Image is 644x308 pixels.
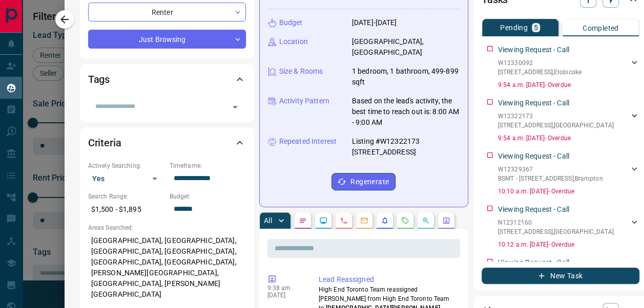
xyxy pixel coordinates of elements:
div: Renter [88,3,246,21]
svg: Calls [340,216,348,225]
p: [STREET_ADDRESS] , [GEOGRAPHIC_DATA] [498,227,614,236]
h2: Criteria [88,135,121,151]
svg: Agent Actions [442,216,450,225]
p: N12312160 [498,218,614,227]
p: 9:38 am [267,284,303,292]
p: BSMT - [STREET_ADDRESS] , Brampton [498,174,603,183]
button: Open [228,100,242,114]
p: [STREET_ADDRESS] , [GEOGRAPHIC_DATA] [498,121,614,130]
div: N12312160[STREET_ADDRESS],[GEOGRAPHIC_DATA] [498,216,639,238]
button: New Task [482,268,639,284]
p: Areas Searched: [88,223,246,232]
svg: Lead Browsing Activity [319,216,327,225]
div: Tags [88,67,246,92]
p: Pending [500,24,528,31]
p: 9:54 a.m. [DATE] - Overdue [498,134,639,143]
p: Timeframe: [170,161,246,170]
p: W12329367 [498,165,603,174]
p: Completed [583,25,619,32]
p: Listing #W12322173 [STREET_ADDRESS] [352,136,460,158]
svg: Emails [360,216,368,225]
div: W12322173[STREET_ADDRESS],[GEOGRAPHIC_DATA] [498,109,639,132]
p: [GEOGRAPHIC_DATA], [GEOGRAPHIC_DATA] [352,36,460,58]
p: 9:54 a.m. [DATE] - Overdue [498,80,639,90]
p: Budget: [170,192,246,201]
p: Viewing Request - Call [498,204,569,215]
p: Viewing Request - Call [498,257,569,268]
p: All [264,217,272,224]
p: W12330092 [498,58,581,68]
div: W12329367BSMT - [STREET_ADDRESS],Brampton [498,163,639,185]
p: Repeated Interest [279,136,337,147]
p: [STREET_ADDRESS] , Etobicoke [498,68,581,77]
p: 1 bedroom, 1 bathroom, 499-899 sqft [352,66,460,87]
svg: Listing Alerts [381,216,389,225]
h2: Tags [88,71,110,87]
p: Budget [279,17,303,28]
svg: Opportunities [422,216,430,225]
p: W12322173 [498,112,614,121]
p: Lead Reassigned [319,274,456,285]
p: Search Range: [88,192,164,201]
p: Actively Searching: [88,161,164,170]
p: Viewing Request - Call [498,98,569,108]
p: Activity Pattern [279,96,329,106]
p: $1,500 - $1,895 [88,201,164,218]
p: [DATE]-[DATE] [352,17,397,28]
p: 10:10 a.m. [DATE] - Overdue [498,187,639,196]
p: Viewing Request - Call [498,45,569,55]
p: Viewing Request - Call [498,151,569,162]
p: [GEOGRAPHIC_DATA], [GEOGRAPHIC_DATA], [GEOGRAPHIC_DATA], [GEOGRAPHIC_DATA], [GEOGRAPHIC_DATA], [G... [88,232,246,303]
p: 5 [534,24,538,31]
div: Yes [88,170,164,187]
p: Location [279,36,308,47]
svg: Notes [299,216,307,225]
p: 10:12 a.m. [DATE] - Overdue [498,240,639,249]
div: Criteria [88,130,246,155]
p: Based on the lead's activity, the best time to reach out is: 8:00 AM - 9:00 AM [352,96,460,128]
p: Size & Rooms [279,66,323,77]
svg: Requests [401,216,409,225]
button: Regenerate [331,173,396,190]
div: W12330092[STREET_ADDRESS],Etobicoke [498,56,639,79]
p: [DATE] [267,292,303,299]
div: Just Browsing [88,30,246,49]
